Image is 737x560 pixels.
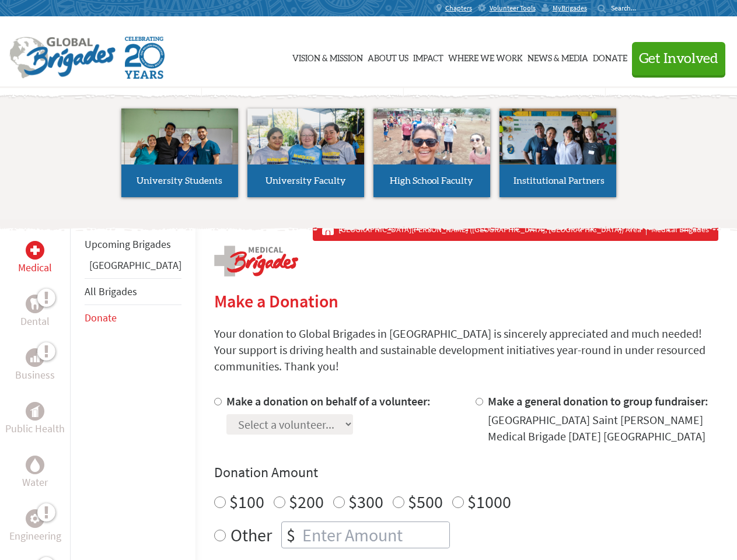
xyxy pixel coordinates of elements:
[593,27,627,86] a: Donate
[226,394,431,408] label: Make a donation on behalf of a volunteer:
[639,52,718,66] span: Get Involved
[18,260,52,276] p: Medical
[247,108,364,197] a: University Faculty
[26,295,44,313] div: Dental
[373,108,490,197] a: High School Faculty
[214,246,298,276] img: logo-medical.png
[467,491,511,513] label: $1000
[229,491,264,513] label: $100
[22,474,48,491] p: Water
[85,237,171,251] a: Upcoming Brigades
[408,491,443,513] label: $500
[137,176,222,185] span: University Students
[89,258,181,272] a: [GEOGRAPHIC_DATA]
[300,522,449,548] input: Enter Amount
[15,367,55,383] p: Business
[553,3,587,13] span: MyBrigades
[445,3,472,13] span: Chapters
[247,108,364,187] img: menu_brigades_submenu_2.jpg
[26,241,44,260] div: Medical
[30,353,40,362] img: Business
[26,402,44,421] div: Public Health
[85,278,181,305] li: All Brigades
[632,42,725,75] button: Get Involved
[121,108,238,197] a: University Students
[348,491,383,513] label: $300
[121,108,238,186] img: menu_brigades_submenu_1.jpg
[18,241,52,276] a: MedicalMedical
[15,348,55,383] a: BusinessBusiness
[368,27,408,86] a: About Us
[289,491,324,513] label: $200
[500,108,616,197] a: Institutional Partners
[373,108,490,165] img: menu_brigades_submenu_3.jpg
[125,37,165,79] img: Global Brigades Celebrating 20 Years
[266,176,346,185] span: University Faculty
[490,3,536,13] span: Volunteer Tools
[611,3,644,12] input: Search...
[282,522,300,548] div: $
[500,108,616,186] img: menu_brigades_submenu_4.jpg
[30,458,40,471] img: Water
[26,456,44,474] div: Water
[230,521,272,548] label: Other
[30,514,40,523] img: Engineering
[488,394,708,408] label: Make a general donation to group fundraiser:
[30,405,40,417] img: Public Health
[5,402,65,437] a: Public HealthPublic Health
[9,509,61,544] a: EngineeringEngineering
[292,27,363,86] a: Vision & Mission
[30,298,40,309] img: Dental
[20,295,50,330] a: DentalDental
[22,456,48,491] a: WaterWater
[214,325,718,374] p: Your donation to Global Brigades in [GEOGRAPHIC_DATA] is sincerely appreciated and much needed! Y...
[9,528,61,544] p: Engineering
[20,313,50,330] p: Dental
[214,463,718,482] h4: Donation Amount
[390,176,473,185] span: High School Faculty
[9,37,116,79] img: Global Brigades Logo
[413,27,443,86] a: Impact
[30,246,40,255] img: Medical
[514,176,605,185] span: Institutional Partners
[85,257,181,278] li: Guatemala
[26,509,44,528] div: Engineering
[488,412,718,444] div: [GEOGRAPHIC_DATA] Saint [PERSON_NAME] Medical Brigade [DATE] [GEOGRAPHIC_DATA]
[85,305,181,331] li: Donate
[85,311,117,324] a: Donate
[448,27,523,86] a: Where We Work
[5,421,65,437] p: Public Health
[214,290,718,311] h2: Make a Donation
[85,285,137,298] a: All Brigades
[26,348,44,367] div: Business
[85,232,181,257] li: Upcoming Brigades
[528,27,588,86] a: News & Media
